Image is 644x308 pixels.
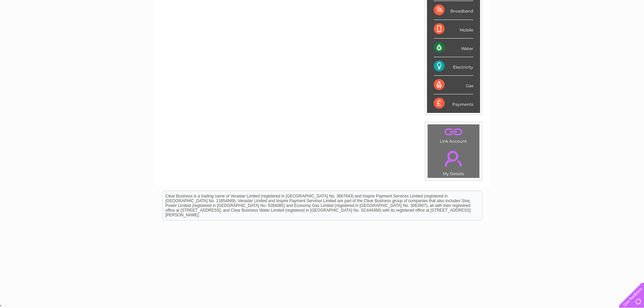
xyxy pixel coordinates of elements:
a: . [429,147,478,170]
div: Clear Business is a trading name of Verastar Limited (registered in [GEOGRAPHIC_DATA] No. 3667643... [163,4,482,33]
div: Broadband [434,1,473,20]
td: Link Account [427,124,480,145]
a: Blog [585,29,595,34]
a: Telecoms [561,29,581,34]
a: . [429,126,478,138]
td: My Details [427,145,480,178]
div: Water [434,39,473,57]
div: Payments [434,94,473,113]
div: Electricity [434,57,473,76]
a: Energy [542,29,557,34]
a: Contact [599,29,616,34]
a: 0333 014 3131 [517,3,563,12]
img: logo.png [23,18,57,38]
div: Gas [434,76,473,94]
a: Water [525,29,538,34]
div: Mobile [434,20,473,39]
a: Log out [622,29,638,34]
